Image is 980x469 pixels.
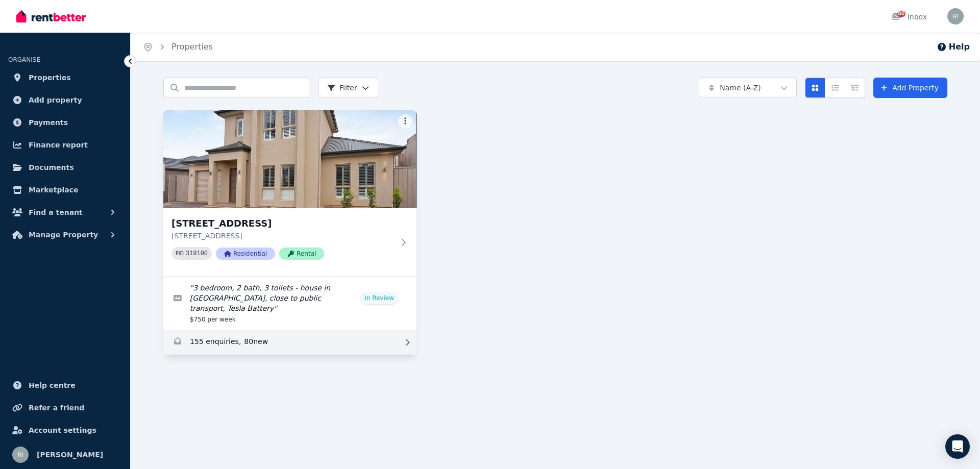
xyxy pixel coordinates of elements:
a: Properties [171,42,213,52]
button: Name (A-Z) [699,78,797,98]
a: 49 Dunorlan Road, Edwardstown[STREET_ADDRESS][STREET_ADDRESS]PID 319100ResidentialRental [163,110,416,276]
a: Add Property [873,78,947,98]
span: Documents [29,161,74,174]
small: PID [176,251,184,256]
span: Rental [279,248,324,260]
button: More options [398,114,412,129]
span: [PERSON_NAME] [37,449,103,461]
a: Help centre [8,375,122,396]
button: Filter [318,78,378,98]
a: Payments [8,112,122,133]
a: Account settings [8,420,122,440]
span: 80 [897,11,905,17]
img: Rajshekar Indela [947,8,964,24]
p: [STREET_ADDRESS] [171,231,394,241]
code: 319100 [186,250,208,257]
button: Expanded list view [845,78,865,98]
img: Rajshekar Indela [12,447,29,463]
button: Card view [805,78,825,98]
span: Name (A-Z) [720,83,761,93]
a: Refer a friend [8,398,122,418]
span: Add property [29,94,82,106]
button: Compact list view [825,78,845,98]
span: Residential [216,248,275,260]
img: 49 Dunorlan Road, Edwardstown [163,110,416,208]
span: Marketplace [29,184,78,196]
span: Refer a friend [29,402,84,414]
a: Add property [8,90,122,110]
nav: Breadcrumb [131,33,225,61]
a: Marketplace [8,180,122,200]
a: Properties [8,67,122,88]
div: Inbox [891,12,927,22]
span: ORGANISE [8,56,40,63]
a: Documents [8,157,122,178]
button: Find a tenant [8,202,122,223]
div: Open Intercom Messenger [945,434,970,459]
span: Account settings [29,424,96,436]
span: Properties [29,71,71,84]
a: Edit listing: 3 bedroom, 2 bath, 3 toilets - house in Edwardstown, close to public transport, Tes... [163,277,416,330]
span: Finance report [29,139,88,151]
span: Find a tenant [29,206,83,218]
span: Payments [29,116,68,129]
span: Filter [327,83,357,93]
span: Manage Property [29,229,98,241]
div: View options [805,78,865,98]
a: Finance report [8,135,122,155]
a: Enquiries for 49 Dunorlan Road, Edwardstown [163,330,416,355]
button: Help [937,41,970,53]
img: RentBetter [16,9,86,24]
span: Help centre [29,379,76,391]
button: Manage Property [8,225,122,245]
h3: [STREET_ADDRESS] [171,216,394,231]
